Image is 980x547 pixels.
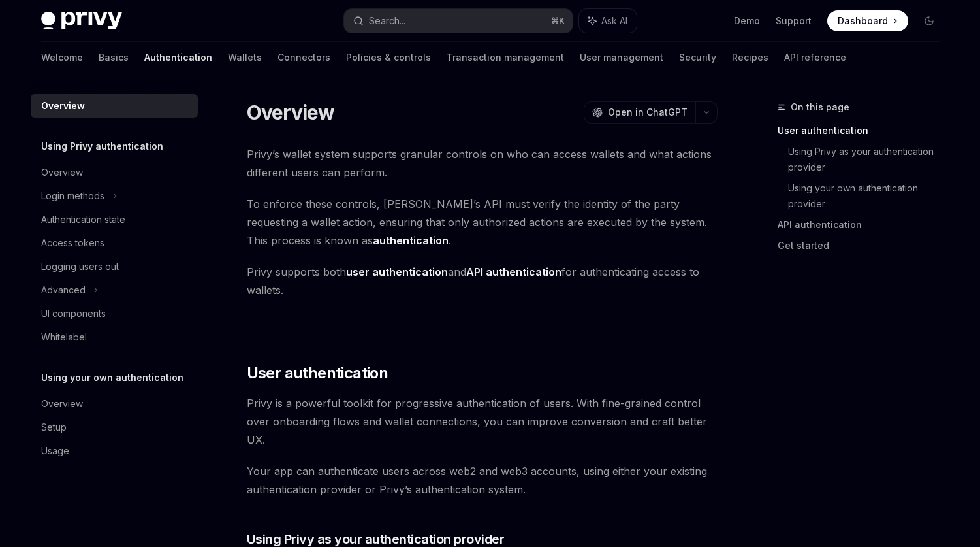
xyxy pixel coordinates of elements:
a: Access tokens [31,231,198,255]
span: Privy’s wallet system supports granular controls on who can access wallets and what actions diffe... [247,145,718,182]
a: Using Privy as your authentication provider [788,141,950,178]
div: Logging users out [41,259,119,274]
a: Get started [778,235,950,256]
div: Advanced [41,282,86,298]
h5: Using Privy authentication [41,139,163,154]
a: Basics [99,42,129,73]
a: Dashboard [827,10,908,31]
a: API authentication [778,214,950,235]
span: On this page [791,99,849,115]
a: Demo [734,14,760,27]
div: Setup [41,420,67,435]
a: Transaction management [447,42,564,73]
div: UI components [41,306,106,322]
button: Open in ChatGPT [584,101,695,124]
strong: API authentication [466,265,561,278]
a: Welcome [41,42,83,73]
a: Wallets [228,42,262,73]
img: dark logo [41,12,122,30]
div: Search... [369,13,405,29]
button: Ask AI [579,9,637,33]
a: User authentication [778,120,950,141]
a: Using your own authentication provider [788,178,950,214]
a: UI components [31,302,198,325]
a: Whitelabel [31,325,198,349]
a: Recipes [732,42,768,73]
h1: Overview [247,101,335,124]
a: Policies & controls [346,42,431,73]
a: Support [776,14,812,27]
a: Security [679,42,716,73]
a: Logging users out [31,255,198,278]
div: Overview [41,98,85,114]
a: User management [580,42,663,73]
div: Usage [41,443,69,459]
a: Overview [31,161,198,184]
a: API reference [784,42,846,73]
span: To enforce these controls, [PERSON_NAME]’s API must verify the identity of the party requesting a... [247,195,718,250]
div: Whitelabel [41,329,87,345]
div: Overview [41,396,83,412]
button: Search...⌘K [344,9,573,33]
span: User authentication [247,363,388,384]
span: ⌘ K [551,16,565,26]
div: Access tokens [41,235,104,251]
a: Authentication state [31,208,198,231]
a: Overview [31,94,198,118]
a: Setup [31,416,198,439]
a: Connectors [277,42,330,73]
span: Ask AI [601,14,627,27]
span: Dashboard [838,14,888,27]
div: Login methods [41,188,104,204]
span: Your app can authenticate users across web2 and web3 accounts, using either your existing authent... [247,462,718,499]
span: Privy is a powerful toolkit for progressive authentication of users. With fine-grained control ov... [247,394,718,449]
a: Authentication [144,42,212,73]
button: Toggle dark mode [919,10,940,31]
strong: authentication [373,234,449,247]
h5: Using your own authentication [41,370,183,386]
span: Open in ChatGPT [608,106,688,119]
div: Overview [41,165,83,180]
div: Authentication state [41,212,125,227]
strong: user authentication [346,265,448,278]
a: Overview [31,392,198,416]
span: Privy supports both and for authenticating access to wallets. [247,263,718,299]
a: Usage [31,439,198,463]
